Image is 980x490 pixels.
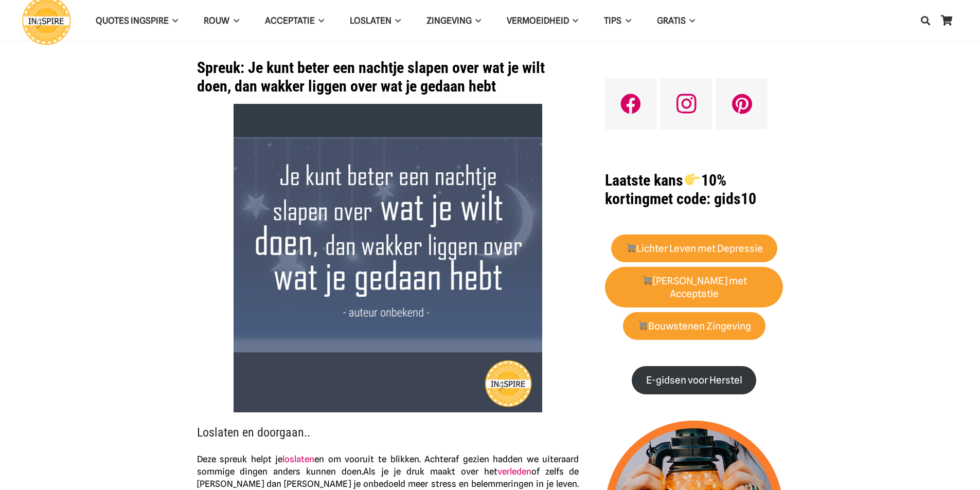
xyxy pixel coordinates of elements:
[426,15,472,26] span: Zingeving
[197,425,310,440] span: Loslaten en doorgaan..
[686,8,695,33] span: GRATIS Menu
[642,275,747,300] strong: [PERSON_NAME] met Acceptatie
[497,466,531,477] a: verleden
[391,8,401,33] span: Loslaten Menu
[350,15,391,26] span: Loslaten
[197,454,579,477] strong: Deze spreuk helpt je en om vooruit te blikken. Achteraf gezien hadden we uiteraard sommige dingen...
[716,78,768,130] a: Pinterest
[638,320,648,330] img: 🛒
[604,15,621,26] span: TIPS
[197,59,579,96] h1: Spreuk: Je kunt beter een nachtje slapen over wat je wilt doen, dan wakker liggen over wat je ged...
[494,8,591,34] a: VERMOEIDHEIDVERMOEIDHEID Menu
[605,267,783,308] a: 🛒[PERSON_NAME] met Acceptatie
[621,8,631,33] span: TIPS Menu
[646,374,742,386] strong: E-gidsen voor Herstel
[265,15,315,26] span: Acceptatie
[83,8,191,34] a: QUOTES INGSPIREQUOTES INGSPIRE Menu
[252,8,337,34] a: AcceptatieAcceptatie Menu
[315,8,324,33] span: Acceptatie Menu
[605,171,783,208] h1: met code: gids10
[623,312,765,340] a: 🛒Bouwstenen Zingeving
[569,8,578,33] span: VERMOEIDHEID Menu
[611,234,777,263] a: 🛒Lichter Leven met Depressie
[626,243,636,252] img: 🛒
[915,8,936,33] a: Zoeken
[591,8,644,34] a: TIPSTIPS Menu
[472,8,481,33] span: Zingeving Menu
[657,15,686,26] span: GRATIS
[605,78,656,130] a: Facebook
[96,15,169,26] span: QUOTES INGSPIRE
[685,172,700,187] img: 👉
[642,275,652,285] img: 🛒
[337,8,414,34] a: LoslatenLoslaten Menu
[191,8,252,34] a: ROUWROUW Menu
[626,243,763,255] strong: Lichter Leven met Depressie
[169,8,178,33] span: QUOTES INGSPIRE Menu
[637,320,752,332] strong: Bouwstenen Zingeving
[229,8,239,33] span: ROUW Menu
[605,171,726,208] strong: Laatste kans 10% korting
[414,8,494,34] a: ZingevingZingeving Menu
[644,8,708,34] a: GRATISGRATIS Menu
[632,366,756,394] a: E-gidsen voor Herstel
[282,454,314,464] a: loslaten
[661,78,712,130] a: Instagram
[204,15,229,26] span: ROUW
[507,15,569,26] span: VERMOEIDHEID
